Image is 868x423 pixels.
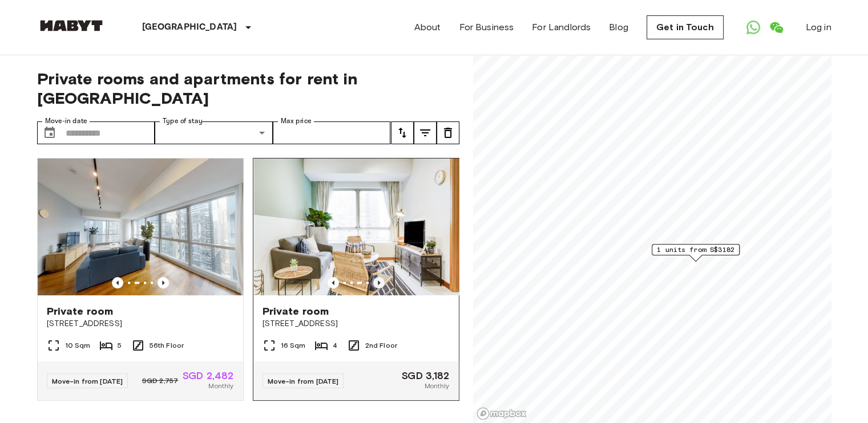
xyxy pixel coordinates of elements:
[281,116,312,126] label: Max price
[158,277,169,288] button: Previous image
[65,340,91,351] span: 10 Sqm
[38,158,243,295] img: Marketing picture of unit SG-01-072-003-03
[532,21,591,34] a: For Landlords
[263,318,450,330] span: [STREET_ADDRESS]
[609,21,628,34] a: Blog
[328,277,339,288] button: Previous image
[142,21,237,34] p: [GEOGRAPHIC_DATA]
[112,277,123,288] button: Previous image
[183,371,233,381] span: SGD 2,482
[37,158,244,401] a: Previous imagePrevious imagePrivate room[STREET_ADDRESS]10 Sqm556th FloorMove-in from [DATE]SGD 2...
[47,318,234,330] span: [STREET_ADDRESS]
[253,158,459,401] a: Previous imagePrevious imagePrivate room[STREET_ADDRESS]16 Sqm42nd FloorMove-in from [DATE]SGD 3,...
[391,121,414,144] button: tune
[647,15,724,39] a: Get in Touch
[459,21,514,34] a: For Business
[37,20,106,31] img: Habyt
[263,304,329,318] span: Private room
[742,16,765,39] a: Open WhatsApp
[402,371,449,381] span: SGD 3,182
[208,381,233,391] span: Monthly
[806,21,831,34] a: Log in
[414,121,437,144] button: tune
[37,69,459,108] span: Private rooms and apartments for rent in [GEOGRAPHIC_DATA]
[765,16,788,39] a: Open WeChat
[333,340,337,351] span: 4
[254,158,459,295] img: Marketing picture of unit SG-01-073-001-02
[45,116,87,126] label: Move-in date
[268,377,339,385] span: Move-in from [DATE]
[142,376,178,386] span: SGD 2,757
[118,340,122,351] span: 5
[437,121,459,144] button: tune
[414,21,441,34] a: About
[281,340,306,351] span: 16 Sqm
[163,116,203,126] label: Type of stay
[47,304,114,318] span: Private room
[477,407,527,420] a: Mapbox logo
[52,377,123,385] span: Move-in from [DATE]
[150,340,184,351] span: 56th Floor
[652,244,740,262] div: Map marker
[424,381,449,391] span: Monthly
[38,121,61,144] button: Choose date
[657,245,734,255] span: 1 units from S$3182
[365,340,397,351] span: 2nd Floor
[373,277,385,288] button: Previous image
